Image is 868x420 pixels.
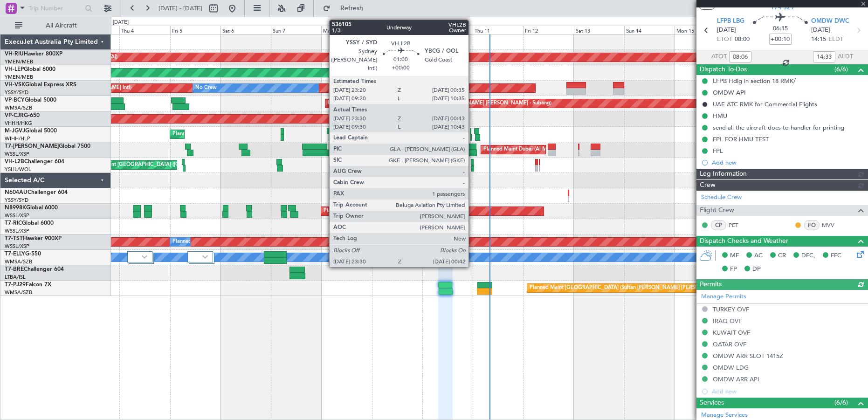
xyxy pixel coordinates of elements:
span: MF [730,251,739,261]
a: LTBA/ISL [5,274,26,281]
span: VH-RIU [5,51,24,57]
a: WMSA/SZB [5,258,32,265]
div: Planned Maint [GEOGRAPHIC_DATA] (Seletar) [324,204,433,218]
a: VH-RIUHawker 800XP [5,51,62,57]
a: M-JGVJGlobal 5000 [5,128,57,134]
div: Thu 11 [473,26,523,34]
div: Planned Maint [GEOGRAPHIC_DATA] (Sultan [PERSON_NAME] [PERSON_NAME] - Subang) [530,281,747,295]
a: WSSL/XSP [5,243,29,250]
a: T7-ELLYG-550 [5,251,41,257]
span: FP [730,265,737,274]
a: T7-BREChallenger 604 [5,267,64,272]
span: N604AU [5,190,28,195]
a: YMEN/MEB [5,58,33,65]
a: VP-CJRG-650 [5,113,40,118]
span: LFPB LBG [717,17,744,26]
div: Sat 6 [220,26,271,34]
a: VH-L2BChallenger 604 [5,159,64,165]
div: Planned Maint [GEOGRAPHIC_DATA] (Seletar) [172,127,282,141]
div: Mon 15 [675,26,725,34]
div: send all the aircraft docs to handler for printing [713,124,844,131]
div: Add new [712,158,863,166]
div: FPL FOR HMU TEST [713,135,769,143]
span: ALDT [838,52,853,62]
div: HMU [713,112,727,120]
div: Unplanned Maint [GEOGRAPHIC_DATA] ([GEOGRAPHIC_DATA]) [76,158,229,172]
span: VH-LEP [5,67,24,72]
span: ELDT [828,35,843,44]
div: Planned Maint Dubai (Al Maktoum Intl) [483,143,575,157]
span: [DATE] [811,26,830,35]
a: T7-TSTHawker 900XP [5,236,62,241]
a: WIHH/HLP [5,135,30,142]
span: Dispatch Checks and Weather [700,236,788,247]
span: AC [754,251,763,261]
a: WSSL/XSP [5,212,29,219]
span: T7-BRE [5,267,24,272]
a: Manage Services [701,411,748,420]
span: Dispatch To-Dos [700,64,747,75]
div: [DATE] [113,19,129,27]
span: 06:15 [773,24,788,34]
div: Mon 8 [321,26,372,34]
span: DFC, [801,251,815,261]
a: YSSY/SYD [5,89,28,96]
span: 08:00 [735,35,750,44]
div: Sat 13 [574,26,624,34]
span: T7-RIC [5,220,22,226]
a: VH-VSKGlobal Express XRS [5,82,76,88]
span: N8998K [5,205,26,211]
a: VP-BCYGlobal 5000 [5,97,56,103]
a: WSSL/XSP [5,227,29,234]
div: Planned Maint [172,235,207,249]
div: No Crew [195,81,217,95]
a: T7-RICGlobal 6000 [5,220,54,226]
span: FFC [831,251,841,261]
div: Fri 12 [523,26,573,34]
input: Trip Number [28,1,82,15]
span: CR [778,251,786,261]
a: T7-PJ29Falcon 7X [5,282,51,288]
span: DP [752,265,761,274]
a: N8998KGlobal 6000 [5,205,58,211]
span: (6/6) [834,64,848,74]
span: [DATE] [717,26,736,35]
span: (6/6) [834,398,848,407]
div: UAE ATC RMK for Commercial Flights [713,100,817,108]
img: arrow-gray.svg [142,255,147,259]
button: All Aircraft [10,18,101,33]
span: [DATE] - [DATE] [158,4,202,13]
a: YSHL/WOL [5,166,31,173]
a: VHHH/HKG [5,120,32,127]
img: arrow-gray.svg [202,255,208,259]
a: WSSL/XSP [5,151,29,158]
a: T7-[PERSON_NAME]Global 7500 [5,144,90,149]
div: Wed 10 [422,26,473,34]
div: Fri 5 [170,26,220,34]
div: LFPB Hdlg in section 18 RMK/ [713,77,796,85]
span: OMDW DWC [811,17,849,26]
span: All Aircraft [24,22,98,29]
a: YMEN/MEB [5,74,33,81]
span: M-JGVJ [5,128,25,134]
div: Tue 9 [372,26,422,34]
a: YSSY/SYD [5,197,28,204]
span: VP-CJR [5,113,24,118]
a: VH-LEPGlobal 6000 [5,67,55,72]
a: WMSA/SZB [5,289,32,296]
span: VH-VSK [5,82,25,88]
span: Services [700,398,724,408]
button: Refresh [318,1,374,16]
span: ATOT [711,52,727,62]
span: 14:15 [811,35,826,44]
span: T7-PJ29 [771,2,794,12]
div: OMDW API [713,89,746,96]
span: T7-[PERSON_NAME] [5,144,59,149]
div: Thu 4 [119,26,170,34]
a: N604AUChallenger 604 [5,190,68,195]
span: VP-BCY [5,97,25,103]
div: Unplanned Maint [GEOGRAPHIC_DATA] (Sultan [PERSON_NAME] [PERSON_NAME] - Subang) [328,96,551,110]
span: VH-L2B [5,159,24,165]
div: Sun 7 [271,26,321,34]
div: Sun 14 [624,26,675,34]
